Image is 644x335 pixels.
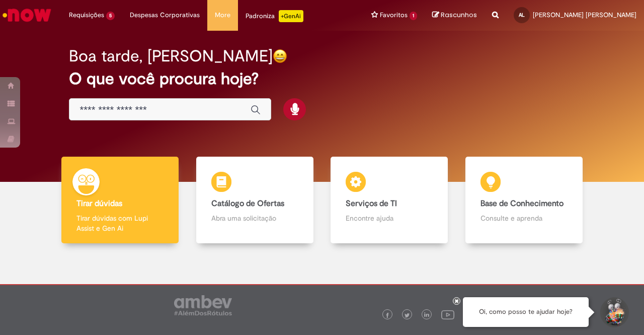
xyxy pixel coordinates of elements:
[174,295,232,315] img: logo_footer_ambev_rotulo_gray.png
[380,10,408,20] span: Favoritos
[76,198,122,209] b: Tirar dúvidas
[130,10,200,20] span: Despesas Corporativas
[457,157,592,244] a: Base de Conhecimento Consulte e aprenda
[410,12,417,20] span: 1
[480,213,568,223] p: Consulte e aprenda
[463,297,589,327] div: Oi, como posso te ajudar hoje?
[519,12,525,18] span: AL
[424,312,429,318] img: logo_footer_linkedin.png
[480,198,563,209] b: Base de Conhecimento
[279,10,303,22] p: +GenAi
[322,157,457,244] a: Serviços de TI Encontre ajuda
[346,213,433,223] p: Encontre ajuda
[441,308,454,321] img: logo_footer_youtube.png
[441,10,477,20] span: Rascunhos
[188,157,323,244] a: Catálogo de Ofertas Abra uma solicitação
[53,157,188,244] a: Tirar dúvidas Tirar dúvidas com Lupi Assist e Gen Ai
[69,47,273,65] h2: Boa tarde, [PERSON_NAME]
[69,70,575,88] h2: O que você procura hoje?
[432,11,477,20] a: Rascunhos
[533,11,636,19] span: [PERSON_NAME] [PERSON_NAME]
[346,198,397,209] b: Serviços de TI
[76,213,164,233] p: Tirar dúvidas com Lupi Assist e Gen Ai
[273,49,287,63] img: happy-face.png
[211,213,298,223] p: Abra uma solicitação
[385,313,390,318] img: logo_footer_facebook.png
[405,313,410,318] img: logo_footer_twitter.png
[106,12,115,20] span: 5
[69,10,104,20] span: Requisições
[1,5,53,25] img: ServiceNow
[599,297,629,327] button: Iniciar Conversa de Suporte
[211,198,284,209] b: Catálogo de Ofertas
[246,10,303,22] div: Padroniza
[215,10,230,20] span: More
